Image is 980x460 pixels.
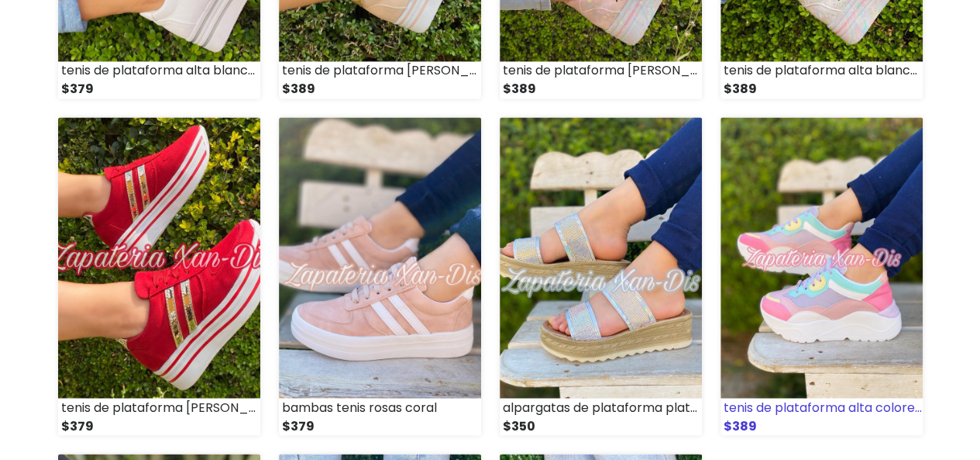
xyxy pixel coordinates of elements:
div: tenis de plataforma [PERSON_NAME] nude [279,61,481,80]
div: tenis de plataforma alta colores [PERSON_NAME] [720,398,923,417]
div: $379 [58,80,260,99]
div: bambas tenis rosas coral [279,398,481,417]
div: $350 [500,417,702,435]
img: small_1668620317432.jpg [58,117,260,398]
img: small_1668620250782.jpg [720,117,923,398]
div: alpargatas de plataforma plateadas tornasol [500,398,702,417]
div: tenis de plataforma [PERSON_NAME] gamuza rayas oro [58,398,260,417]
a: tenis de plataforma [PERSON_NAME] gamuza rayas oro $379 [58,117,260,435]
div: tenis de plataforma alta blancos pintura kitty pastel [720,61,923,80]
div: $389 [500,80,702,99]
div: tenis de plataforma [PERSON_NAME] kitty [500,61,702,80]
div: $379 [58,417,260,435]
div: $379 [279,417,481,435]
a: tenis de plataforma alta colores [PERSON_NAME] $389 [720,117,923,435]
a: alpargatas de plataforma plateadas tornasol $350 [500,117,702,435]
div: tenis de plataforma alta blancos puntos [58,61,260,80]
a: bambas tenis rosas coral $379 [279,117,481,435]
div: $389 [279,80,481,99]
img: small_1668620262605.jpg [279,117,481,398]
div: $389 [720,80,923,99]
div: $389 [720,417,923,435]
img: small_1668620255770.jpg [500,117,702,398]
